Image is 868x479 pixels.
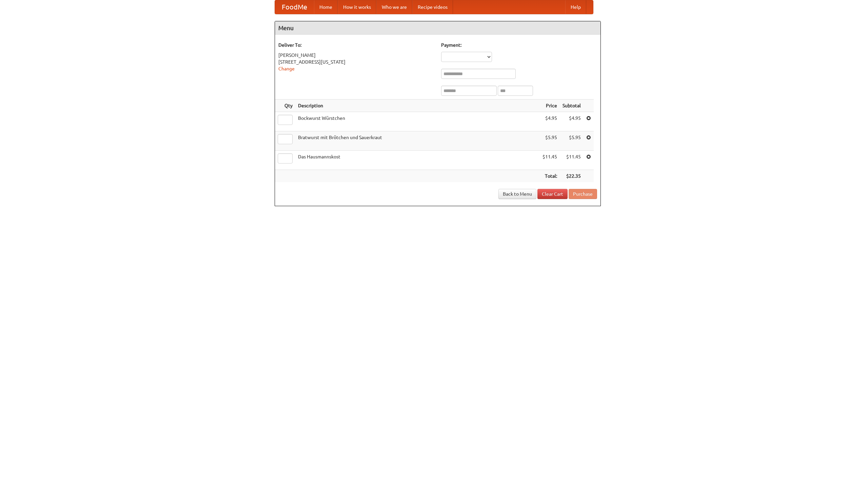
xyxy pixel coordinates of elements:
[560,131,584,151] td: $5.95
[540,100,560,112] th: Price
[540,112,560,131] td: $4.95
[569,189,597,199] button: Purchase
[560,170,584,182] th: $22.35
[275,21,600,35] h4: Menu
[338,0,376,14] a: How it works
[540,151,560,170] td: $11.45
[278,59,434,65] div: [STREET_ADDRESS][US_STATE]
[295,151,540,170] td: Das Hausmannskost
[295,100,540,112] th: Description
[560,151,584,170] td: $11.45
[540,131,560,151] td: $5.95
[498,189,536,199] a: Back to Menu
[278,66,295,71] a: Change
[295,112,540,131] td: Bockwurst Würstchen
[278,52,434,59] div: [PERSON_NAME]
[560,100,584,112] th: Subtotal
[314,0,338,14] a: Home
[537,189,568,199] a: Clear Cart
[441,42,597,48] h5: Payment:
[295,131,540,151] td: Bratwurst mit Brötchen und Sauerkraut
[376,0,412,14] a: Who we are
[540,170,560,182] th: Total:
[565,0,586,14] a: Help
[275,0,314,14] a: FoodMe
[412,0,453,14] a: Recipe videos
[275,100,295,112] th: Qty
[278,42,434,48] h5: Deliver To:
[560,112,584,131] td: $4.95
